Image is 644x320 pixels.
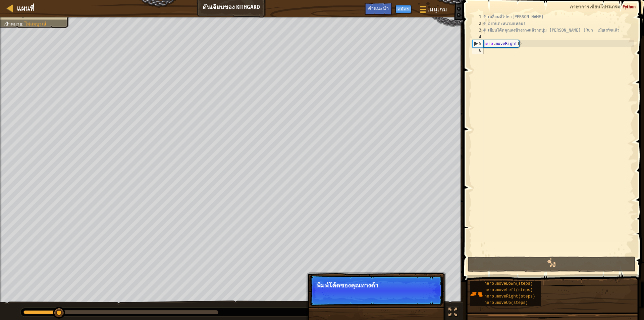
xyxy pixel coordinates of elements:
div: 4 [472,34,483,40]
button: สมัคร [395,5,411,13]
a: แผนที่ [13,4,34,13]
span: เมนูเกม [427,5,447,14]
div: 5 [473,40,483,47]
span: hero.moveDown(steps) [484,281,533,286]
span: ภาษาการเขียนโปรแกรม [570,3,620,10]
div: 1 [472,13,483,20]
img: portrait.png [470,288,483,301]
div: 2 [472,20,483,27]
span: : [620,3,623,10]
div: 6 [472,47,483,54]
button: วิ่ง [468,257,636,272]
p: พิมพ์โค้ดของคุณทางด้า [317,282,436,289]
span: ไม่สมบูรณ์ [25,21,46,27]
span: คำแนะนำ [368,5,389,11]
span: : [22,21,25,27]
span: Python [623,3,636,10]
span: hero.moveUp(steps) [484,301,528,305]
button: สลับเป็นเต็มจอ [446,306,460,320]
span: hero.moveRight(steps) [484,294,535,299]
div: 3 [472,27,483,34]
button: เมนูเกม [415,3,451,18]
span: hero.moveLeft(steps) [484,288,533,292]
span: เป้าหมาย [3,21,22,27]
span: แผนที่ [17,4,34,13]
